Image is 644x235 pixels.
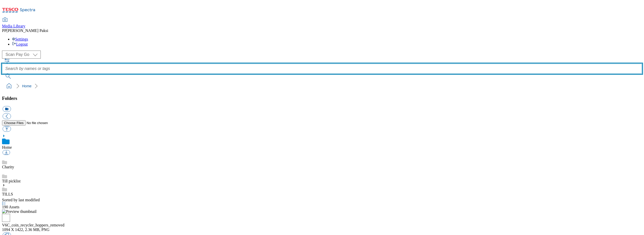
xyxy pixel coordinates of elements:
[2,165,14,169] a: Charity
[2,227,642,232] div: 1094 X 1422, 2.36 MB, PNG
[2,223,642,227] div: V6C_coin_recycler_hoppers_removed
[2,24,25,28] span: Media Library
[2,81,642,91] nav: breadcrumb
[2,179,21,183] a: Till picklist
[2,205,19,209] span: Assets
[2,64,642,74] input: Search by names or tags
[7,28,48,33] span: [PERSON_NAME] Paksi
[12,37,28,41] a: Settings
[5,82,13,90] a: home
[2,96,642,101] h3: Folders
[2,18,25,28] a: Media Library
[2,205,9,209] span: 190
[12,42,28,46] a: Logout
[2,145,12,149] a: Home
[2,198,40,202] span: Sorted by last modified
[2,28,7,33] span: PP
[2,192,13,196] a: TILLS
[2,209,36,214] img: Preview thumbnail
[22,84,31,88] a: Home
